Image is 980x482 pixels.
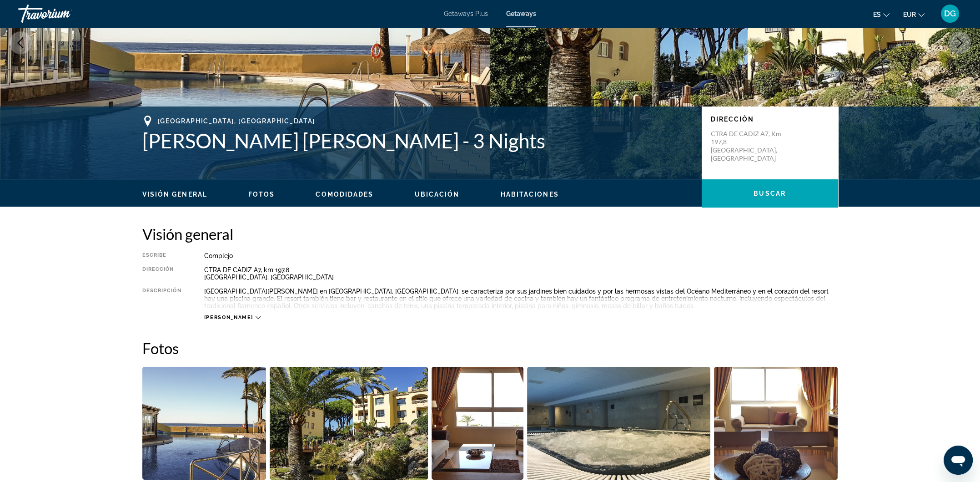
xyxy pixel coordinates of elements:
[873,11,881,18] span: es
[903,11,916,18] span: EUR
[944,446,973,475] iframe: Botón para iniciar la ventana de mensajería
[142,129,693,152] h1: [PERSON_NAME] [PERSON_NAME] - 3 Nights
[432,366,524,480] button: Open full-screen image slider
[142,266,181,281] div: Dirección
[204,252,838,259] div: Complejo
[948,31,971,54] button: Next image
[248,190,275,198] button: Fotos
[415,190,460,198] button: Ubicación
[204,266,838,281] div: CTRA DE CADIZ A7, km 197,8 [GEOGRAPHIC_DATA], [GEOGRAPHIC_DATA]
[204,315,253,320] span: [PERSON_NAME]
[506,10,536,17] a: Getaways
[702,179,838,208] button: Buscar
[754,190,786,197] span: Buscar
[711,130,784,162] p: CTRA DE CADIZ A7, km 197,8 [GEOGRAPHIC_DATA], [GEOGRAPHIC_DATA]
[158,117,315,125] span: [GEOGRAPHIC_DATA], [GEOGRAPHIC_DATA]
[142,190,207,198] button: Visión general
[873,8,890,21] button: Change language
[270,366,428,480] button: Open full-screen image slider
[444,10,488,17] a: Getaways Plus
[204,314,261,321] button: [PERSON_NAME]
[527,366,710,480] button: Open full-screen image slider
[142,225,838,243] h2: Visión general
[903,8,925,21] button: Change currency
[18,2,109,25] a: Travorium
[9,31,32,54] button: Previous image
[500,190,558,198] button: Habitaciones
[142,252,181,259] div: Escribe
[204,288,838,309] div: [GEOGRAPHIC_DATA][PERSON_NAME] en [GEOGRAPHIC_DATA], [GEOGRAPHIC_DATA], se caracteriza por sus ja...
[711,116,829,123] p: Dirección
[944,9,956,18] span: DG
[316,190,373,198] button: Comodidades
[938,4,962,23] button: User Menu
[142,288,181,309] div: Descripción
[714,366,838,480] button: Open full-screen image slider
[142,339,838,357] h2: Fotos
[142,366,266,480] button: Open full-screen image slider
